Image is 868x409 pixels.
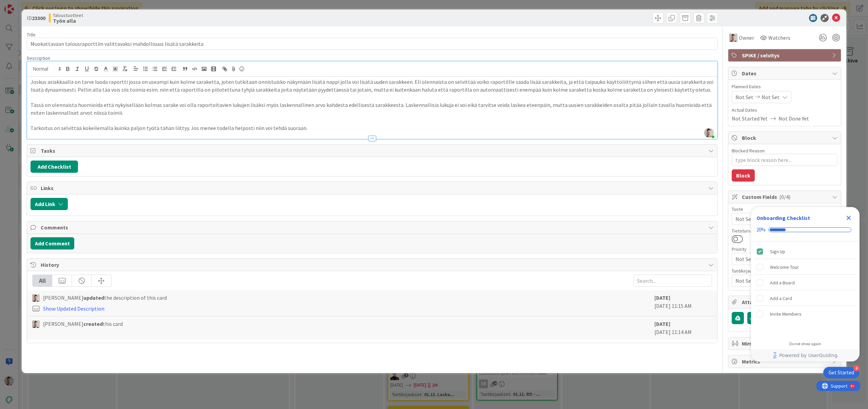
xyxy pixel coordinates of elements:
[779,351,837,359] span: Powered by UserGuiding
[754,306,857,321] div: Invite Members is incomplete.
[32,294,40,302] img: TN
[742,339,829,348] span: Mirrors
[654,294,712,313] div: [DATE] 11:15 AM
[31,237,74,249] button: Add Comment
[789,341,821,347] div: Do not show again
[732,148,765,154] label: Blocked Reason
[41,147,705,155] span: Tasks
[754,291,857,306] div: Add a Card is incomplete.
[31,78,714,93] p: Joskus asiakkaalla on tarve luoda raportti jossa on useampi kuin kolme saraketta, joten tutkitaan...
[732,207,837,211] div: Tuote
[742,357,829,366] span: Metrics
[754,349,856,361] a: Powered by UserGuiding
[41,184,705,192] span: Links
[14,1,31,9] span: Support
[732,268,837,273] div: Tuntikirjaukset
[756,227,854,233] div: Checklist progress: 20%
[83,320,103,327] b: created
[43,320,123,328] span: [PERSON_NAME] this card
[27,55,50,61] span: Description
[770,279,795,287] div: Add a Board
[633,275,712,287] input: Search...
[83,294,104,301] b: updated
[53,18,83,23] b: Työn alla
[735,276,822,285] span: Not Set
[756,214,810,222] div: Onboarding Checklist
[732,169,755,182] button: Block
[732,83,837,90] span: Planned Dates
[27,14,45,22] span: ID
[43,305,104,312] a: Show Updated Description
[768,34,790,42] span: Watchers
[41,223,705,231] span: Comments
[32,320,40,328] img: TN
[754,275,857,290] div: Add a Board is incomplete.
[754,260,857,275] div: Welcome Tour is incomplete.
[742,193,829,201] span: Custom Fields
[742,298,829,306] span: Attachments
[779,193,790,200] span: ( 0/4 )
[33,275,52,286] div: All
[843,212,854,223] div: Close Checklist
[751,241,860,337] div: Checklist items
[31,161,78,173] button: Add Checklist
[735,93,753,101] span: Not Set
[729,34,737,42] img: TN
[41,261,705,269] span: History
[732,228,837,233] div: Tietoturva
[829,369,854,376] div: Get Started
[31,124,714,132] p: Tarkoitus on selvittää kokeilemalla kuinka paljon työtä tähän liittyy. Jos menee todella helposti...
[53,13,83,18] span: Taloustuotteet
[732,114,768,123] span: Not Started Yet
[742,69,829,77] span: Dates
[27,38,717,50] input: type card name here...
[742,51,829,59] span: SPIKE / selvitys
[27,32,36,38] label: Title
[770,310,802,318] div: Invite Members
[751,349,860,361] div: Footer
[732,107,837,114] span: Actual Dates
[654,320,670,327] b: [DATE]
[770,294,792,302] div: Add a Card
[654,294,670,301] b: [DATE]
[735,214,822,224] span: Not Set
[823,367,860,378] div: Open Get Started checklist, remaining modules: 4
[654,320,712,336] div: [DATE] 11:14 AM
[853,365,860,371] div: 4
[770,247,785,256] div: Sign Up
[735,254,822,264] span: Not Set
[756,227,766,233] div: 20%
[43,294,167,302] span: [PERSON_NAME] the description of this card
[31,198,68,210] button: Add Link
[762,93,780,101] span: Not Set
[778,114,809,123] span: Not Done Yet
[754,244,857,259] div: Sign Up is complete.
[732,247,837,252] div: Priority
[32,15,45,21] b: 23300
[34,3,38,8] div: 9+
[704,128,714,137] img: chwsQljfBTcKhy88xB9SmiPz5Ih6cdfk.JPG
[751,207,860,361] div: Checklist Container
[742,134,829,142] span: Block
[739,34,754,42] span: Owner
[31,101,714,116] p: Tässä on olennaista huomioida että nykyisellään kolmas sarake voi olla raportoitavien lukujen lis...
[770,263,799,271] div: Welcome Tour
